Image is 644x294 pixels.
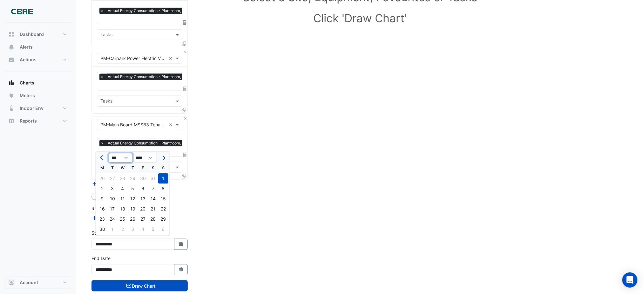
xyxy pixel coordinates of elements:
[20,279,38,286] span: Account
[107,173,118,184] div: 27
[118,224,128,234] div: 2
[118,204,128,214] div: 18
[158,173,168,184] div: 1
[8,5,36,18] img: Company Logo
[92,180,130,187] button: Add Equipment
[92,280,188,291] button: Draw Chart
[20,105,44,111] span: Indoor Env
[158,204,168,214] div: Sunday, September 22, 2024
[107,204,118,214] div: Tuesday, September 17, 2024
[138,163,148,173] div: F
[107,194,118,204] div: Tuesday, September 10, 2024
[148,184,158,194] div: Saturday, September 7, 2024
[5,276,71,289] button: Account
[148,204,158,214] div: 21
[20,80,34,86] span: Charts
[182,20,188,25] span: Choose Function
[118,214,128,224] div: 25
[107,194,118,204] div: 10
[97,214,107,224] div: Monday, September 23, 2024
[107,163,118,173] div: T
[138,204,148,214] div: Friday, September 20, 2024
[8,105,15,111] app-icon: Indoor Env
[8,57,15,63] app-icon: Actions
[118,224,128,234] div: Wednesday, October 2, 2024
[106,74,202,80] span: Actual Energy Consumption - Plantroom, Plantroom
[158,194,168,204] div: Sunday, September 15, 2024
[182,152,188,157] span: Choose Function
[8,92,15,99] app-icon: Meters
[97,173,107,184] div: Monday, August 26, 2024
[118,163,128,173] div: W
[20,31,44,37] span: Dashboard
[128,163,138,173] div: T
[138,224,148,234] div: Friday, October 4, 2024
[169,121,174,128] span: Clear
[148,194,158,204] div: Saturday, September 14, 2024
[158,214,168,224] div: 29
[148,173,158,184] div: 31
[158,184,168,194] div: 8
[92,205,125,212] label: Reference Lines
[20,44,33,50] span: Alerts
[128,214,138,224] div: 26
[107,184,118,194] div: Tuesday, September 3, 2024
[97,204,107,214] div: Monday, September 16, 2024
[182,86,188,91] span: Choose Function
[107,173,118,184] div: Tuesday, August 27, 2024
[169,55,174,62] span: Clear
[138,184,148,194] div: 6
[133,153,157,163] select: Select year
[148,194,158,204] div: 14
[20,57,37,63] span: Actions
[118,184,128,194] div: 4
[8,44,15,50] app-icon: Alerts
[128,194,138,204] div: Thursday, September 12, 2024
[118,194,128,204] div: Wednesday, September 11, 2024
[107,214,118,224] div: 24
[106,8,202,14] span: Actual Energy Consumption - Plantroom, Plantroom
[98,153,106,163] button: Previous month
[8,118,15,124] app-icon: Reports
[178,242,184,247] fa-icon: Select Date
[128,204,138,214] div: 19
[99,8,105,14] span: ×
[158,163,168,173] div: S
[5,53,71,66] button: Actions
[178,267,184,272] fa-icon: Select Date
[106,140,202,146] span: Actual Energy Consumption - Plantroom, Plantroom
[128,173,138,184] div: Thursday, August 29, 2024
[92,230,113,236] label: Start Date
[92,215,139,222] button: Add Reference Line
[138,173,148,184] div: Friday, August 30, 2024
[99,140,105,146] span: ×
[158,214,168,224] div: Sunday, September 29, 2024
[107,224,118,234] div: Tuesday, October 1, 2024
[118,173,128,184] div: Wednesday, August 28, 2024
[148,224,158,234] div: Saturday, October 5, 2024
[107,224,118,234] div: 1
[138,214,148,224] div: Friday, September 27, 2024
[182,173,186,179] span: Clone Favourites and Tasks from this Equipment to other Equipment
[183,117,187,121] button: Close
[97,224,107,234] div: Monday, September 30, 2024
[97,214,107,224] div: 23
[182,107,186,113] span: Clone Favourites and Tasks from this Equipment to other Equipment
[148,204,158,214] div: Saturday, September 21, 2024
[118,184,128,194] div: Wednesday, September 4, 2024
[148,214,158,224] div: 28
[5,102,71,115] button: Indoor Env
[128,184,138,194] div: 5
[20,118,37,124] span: Reports
[107,184,118,194] div: 3
[118,214,128,224] div: Wednesday, September 25, 2024
[5,77,71,89] button: Charts
[97,184,107,194] div: 2
[158,224,168,234] div: Sunday, October 6, 2024
[138,204,148,214] div: 20
[118,194,128,204] div: 11
[138,173,148,184] div: 30
[97,173,107,184] div: 26
[622,272,638,288] div: Open Intercom Messenger
[109,153,133,163] select: Select month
